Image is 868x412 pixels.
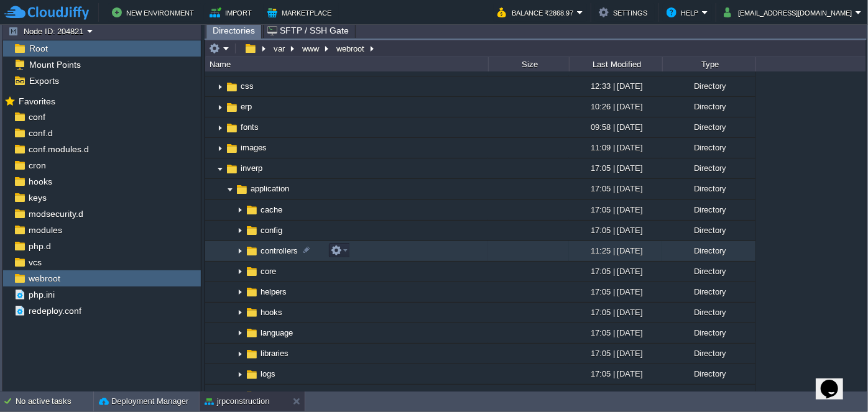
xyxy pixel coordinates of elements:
a: vcs [26,257,44,268]
span: conf.modules.d [26,144,91,155]
a: fonts [239,122,261,132]
a: config [259,225,284,236]
img: CloudJiffy [4,5,89,21]
img: AMDAwAAAACH5BAEAAAAALAAAAAABAAEAAAICRAEAOw== [235,183,249,196]
a: css [239,81,256,91]
span: SFTP / SSH Gate [267,23,349,38]
img: AMDAwAAAACH5BAEAAAAALAAAAAABAAEAAAICRAEAOw== [225,162,239,176]
a: conf.d [26,127,55,139]
button: Settings [599,5,651,20]
button: [EMAIL_ADDRESS][DOMAIN_NAME] [724,5,856,20]
img: AMDAwAAAACH5BAEAAAAALAAAAAABAAEAAAICRAEAOw== [245,326,259,340]
img: AMDAwAAAACH5BAEAAAAALAAAAAABAAEAAAICRAEAOw== [215,118,225,137]
a: application [249,183,291,194]
div: 17:05 | [DATE] [569,262,662,281]
img: AMDAwAAAACH5BAEAAAAALAAAAAABAAEAAAICRAEAOw== [235,221,245,240]
div: Type [663,57,755,71]
div: Directory [662,221,755,240]
img: AMDAwAAAACH5BAEAAAAALAAAAAABAAEAAAICRAEAOw== [225,101,239,114]
a: keys [26,192,48,203]
div: Directory [662,282,755,301]
img: AMDAwAAAACH5BAEAAAAALAAAAAABAAEAAAICRAEAOw== [235,262,245,282]
img: AMDAwAAAACH5BAEAAAAALAAAAAABAAEAAAICRAEAOw== [215,159,225,178]
div: 17:05 | [DATE] [569,221,662,240]
img: AMDAwAAAACH5BAEAAAAALAAAAAABAAEAAAICRAEAOw== [235,242,245,261]
span: Root [27,43,50,54]
span: webroot [26,273,62,284]
img: AMDAwAAAACH5BAEAAAAALAAAAAABAAEAAAICRAEAOw== [235,324,245,343]
button: Deployment Manager [99,395,188,408]
div: Directory [662,303,755,322]
div: Directory [662,97,755,116]
div: 17:05 | [DATE] [569,282,662,301]
div: Directory [662,385,755,404]
div: Directory [662,323,755,342]
button: Help [667,5,702,20]
img: AMDAwAAAACH5BAEAAAAALAAAAAABAAEAAAICRAEAOw== [235,303,245,323]
button: Import [210,5,256,20]
span: cache [259,204,284,215]
span: controllers [259,245,300,256]
button: Node ID: 204821 [8,25,87,37]
img: AMDAwAAAACH5BAEAAAAALAAAAAABAAEAAAICRAEAOw== [235,201,245,220]
a: Favorites [16,96,57,106]
span: libraries [259,348,290,359]
div: Directory [662,200,755,219]
button: var [272,43,288,54]
div: 17:05 | [DATE] [569,323,662,342]
span: Exports [27,75,61,86]
button: Balance ₹2868.97 [497,5,577,20]
span: php.d [26,240,53,252]
a: erp [239,101,254,112]
div: Name [206,57,488,71]
div: 17:05 | [DATE] [569,385,662,404]
span: cron [26,160,48,171]
div: Directory [662,344,755,363]
a: conf [26,111,47,122]
a: Mount Points [27,59,83,70]
div: 12:33 | [DATE] [569,76,662,96]
div: 09:58 | [DATE] [569,117,662,137]
span: hooks [26,176,54,187]
img: AMDAwAAAACH5BAEAAAAALAAAAAABAAEAAAICRAEAOw== [245,285,259,299]
div: 17:05 | [DATE] [569,364,662,383]
span: images [239,142,269,153]
a: modules [26,224,64,236]
span: Favorites [16,96,57,107]
img: AMDAwAAAACH5BAEAAAAALAAAAAABAAEAAAICRAEAOw== [225,121,239,135]
img: AMDAwAAAACH5BAEAAAAALAAAAAABAAEAAAICRAEAOw== [245,368,259,382]
img: AMDAwAAAACH5BAEAAAAALAAAAAABAAEAAAICRAEAOw== [215,139,225,158]
span: Directories [213,23,255,39]
div: Directory [662,76,755,96]
span: language [259,327,295,338]
img: AMDAwAAAACH5BAEAAAAALAAAAAABAAEAAAICRAEAOw== [235,283,245,302]
input: Click to enter the path [205,40,866,57]
div: Last Modified [570,57,662,71]
a: logs [259,369,277,379]
img: AMDAwAAAACH5BAEAAAAALAAAAAABAAEAAAICRAEAOw== [225,180,235,199]
img: AMDAwAAAACH5BAEAAAAALAAAAAABAAEAAAICRAEAOw== [245,265,259,278]
div: Size [489,57,569,71]
img: AMDAwAAAACH5BAEAAAAALAAAAAABAAEAAAICRAEAOw== [245,203,259,217]
div: Directory [662,158,755,178]
a: modsecurity.d [26,208,85,219]
a: helpers [259,286,289,297]
a: hooks [259,307,284,318]
button: webroot [335,43,367,54]
iframe: chat widget [816,362,856,400]
a: models [259,389,289,400]
span: redeploy.conf [26,305,83,316]
img: AMDAwAAAACH5BAEAAAAALAAAAAABAAEAAAICRAEAOw== [245,244,259,258]
div: 17:05 | [DATE] [569,179,662,198]
a: core [259,266,278,277]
